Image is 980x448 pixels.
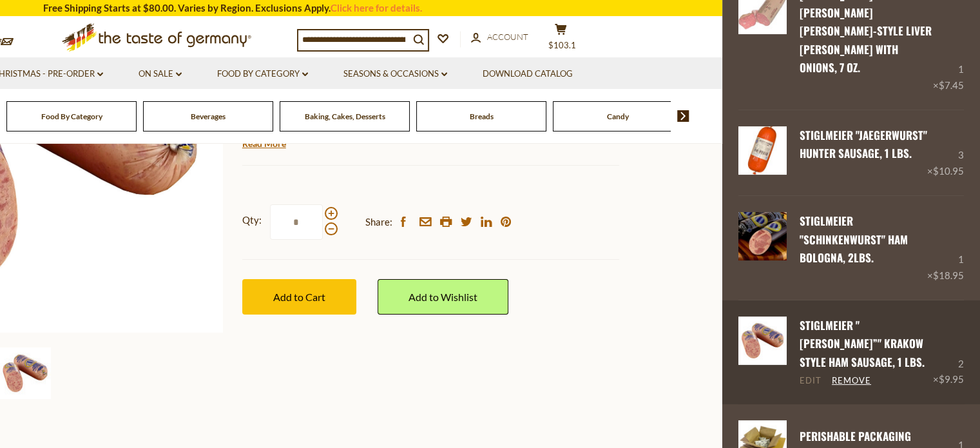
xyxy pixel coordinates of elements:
[800,375,821,387] a: Edit
[305,112,385,121] a: Baking, Cakes, Desserts
[933,317,964,388] div: 2 ×
[483,67,573,81] a: Download Catalog
[343,67,447,81] a: Seasons & Occasions
[607,112,629,121] a: Candy
[471,30,528,44] a: Account
[242,212,262,228] strong: Qty:
[927,212,964,284] div: 1 ×
[933,269,964,281] span: $18.95
[800,213,908,266] a: Stiglmeier "Schinkenwurst" Ham Bologna, 2lbs.
[470,112,494,121] a: Breads
[738,317,787,365] img: Stiglmeier Krakaw Style Ham Sausage
[542,23,581,55] button: $103.1
[139,67,182,81] a: On Sale
[933,165,964,177] span: $10.95
[738,317,787,388] a: Stiglmeier Krakaw Style Ham Sausage
[378,279,508,315] a: Add to Wishlist
[487,32,528,42] span: Account
[738,212,787,284] a: Stiglmeier "Schinkenwurst" Ham Bologna, 2lbs.
[927,126,964,179] div: 3 ×
[677,110,689,122] img: next arrow
[800,317,925,370] a: Stiglmeier "[PERSON_NAME]”" Krakow Style Ham Sausage, 1 lbs.
[832,375,871,387] a: Remove
[738,126,787,179] a: Stiglmeier "Jaegerwurst" Hunter Sausage, 1 lbs.
[191,112,226,121] a: Beverages
[548,40,576,50] span: $103.1
[331,2,422,14] a: Click here for details.
[41,112,102,121] a: Food By Category
[242,137,286,150] a: Read More
[738,212,787,260] img: Stiglmeier "Schinkenwurst" Ham Bologna, 2lbs.
[738,126,787,175] img: Stiglmeier "Jaegerwurst" Hunter Sausage, 1 lbs.
[270,204,323,240] input: Qty:
[939,79,964,91] span: $7.45
[800,428,911,444] a: PERISHABLE Packaging
[800,127,927,161] a: Stiglmeier "Jaegerwurst" Hunter Sausage, 1 lbs.
[365,214,392,230] span: Share:
[242,279,356,315] button: Add to Cart
[273,291,325,303] span: Add to Cart
[217,67,308,81] a: Food By Category
[939,373,964,385] span: $9.95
